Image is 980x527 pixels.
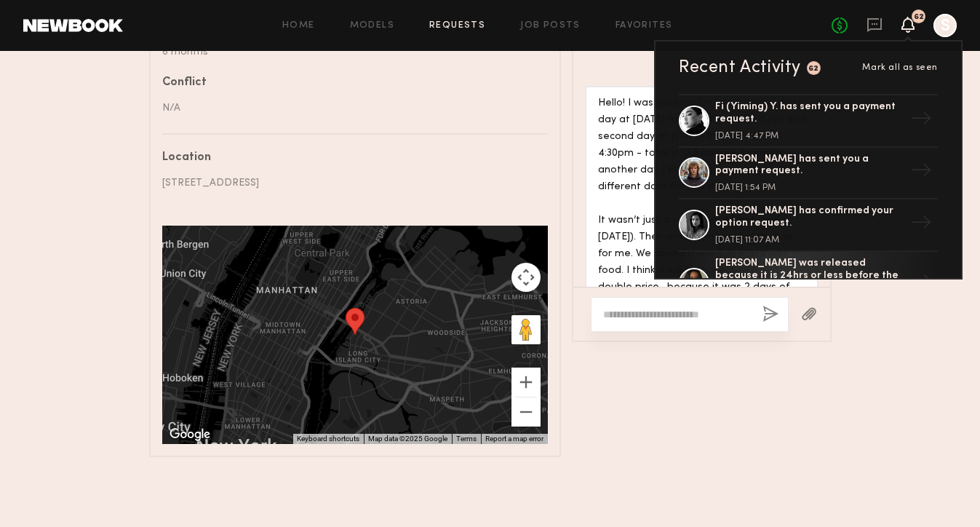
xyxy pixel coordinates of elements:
div: Fi (Yiming) Y. has sent you a payment request. [715,101,904,126]
div: 62 [914,13,924,21]
div: → [904,102,938,140]
img: Google [166,425,214,444]
a: Job Posts [520,21,581,31]
div: 62 [808,65,819,73]
div: → [904,264,938,302]
button: Zoom out [511,397,541,427]
div: → [904,154,938,191]
div: [PERSON_NAME] has sent you a payment request. [715,154,904,178]
a: Favorites [616,21,673,31]
button: Keyboard shortcuts [297,434,359,444]
a: Requests [429,21,485,31]
div: [DATE] 1:54 PM [715,183,904,192]
div: N/A [162,100,537,116]
a: [PERSON_NAME] has sent you a payment request.[DATE] 1:54 PM→ [679,148,938,200]
a: Models [350,21,394,31]
a: Fi (Yiming) Y. has sent you a payment request.[DATE] 4:47 PM→ [679,94,938,148]
div: [DATE] 11:07 AM [715,236,904,245]
a: [PERSON_NAME] was released because it is 24hrs or less before the job start time.→ [679,252,938,316]
span: Map data ©2025 Google [368,435,447,443]
div: [STREET_ADDRESS] [162,175,537,191]
div: Conflict [162,77,537,89]
div: [PERSON_NAME] was released because it is 24hrs or less before the job start time. [715,258,904,294]
span: Mark all as seen [862,63,938,72]
a: Open this area in Google Maps (opens a new window) [166,425,214,444]
a: Report a map error [485,435,543,443]
div: → [904,206,938,244]
button: Map camera controls [511,263,541,292]
a: Home [282,21,315,31]
a: [PERSON_NAME] has confirmed your option request.[DATE] 11:07 AM→ [679,199,938,252]
button: Zoom in [511,368,541,397]
div: Location [162,152,537,164]
div: Recent Activity [679,59,801,76]
div: [DATE] 4:47 PM [715,132,904,140]
a: S [933,14,957,37]
div: [PERSON_NAME] has confirmed your option request. [715,205,904,230]
button: Drag Pegman onto the map to open Street View [511,315,541,344]
div: Hello! I was working for two full days. First day at [DATE] from 12:45pm till 7:15pm and second d... [598,95,805,362]
a: Terms [456,435,477,443]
